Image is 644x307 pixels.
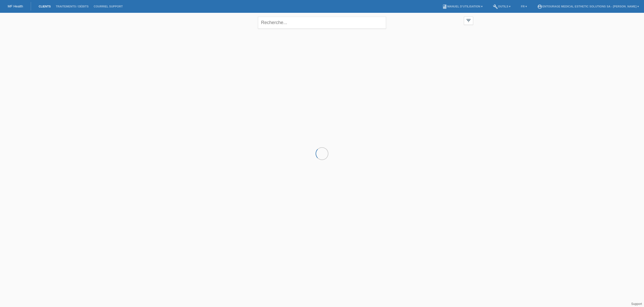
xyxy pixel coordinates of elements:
a: Support [631,302,642,306]
a: Clients [36,5,53,8]
i: book [442,4,447,9]
a: account_circleENTOURAGE Medical Esthetic Solutions SA - [PERSON_NAME] ▾ [535,5,641,8]
a: bookManuel d’utilisation ▾ [440,5,485,8]
i: filter_list [466,18,471,23]
input: Recherche... [258,17,386,29]
a: Traitements / débits [53,5,91,8]
a: MF Health [8,4,23,8]
a: FR ▾ [518,5,529,8]
i: build [493,4,498,9]
a: buildOutils ▾ [490,5,513,8]
a: Courriel Support [91,5,125,8]
i: account_circle [537,4,542,9]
